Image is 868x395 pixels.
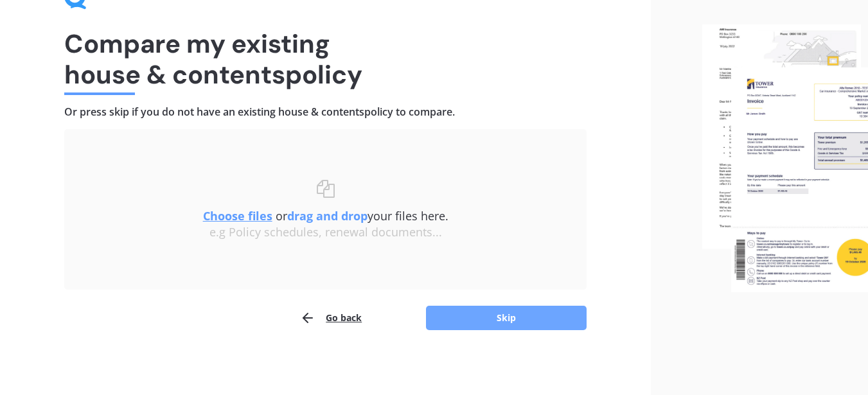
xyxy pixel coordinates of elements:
b: drag and drop [287,208,368,224]
div: e.g Policy schedules, renewal documents... [90,225,561,240]
h4: Or press skip if you do not have an existing house & contents policy to compare. [64,105,587,119]
u: Choose files [203,208,272,224]
button: Skip [426,306,587,330]
span: or your files here. [203,208,448,224]
button: Go back [300,305,362,331]
img: files.webp [702,24,868,292]
h1: Compare my existing house & contents policy [64,28,587,90]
